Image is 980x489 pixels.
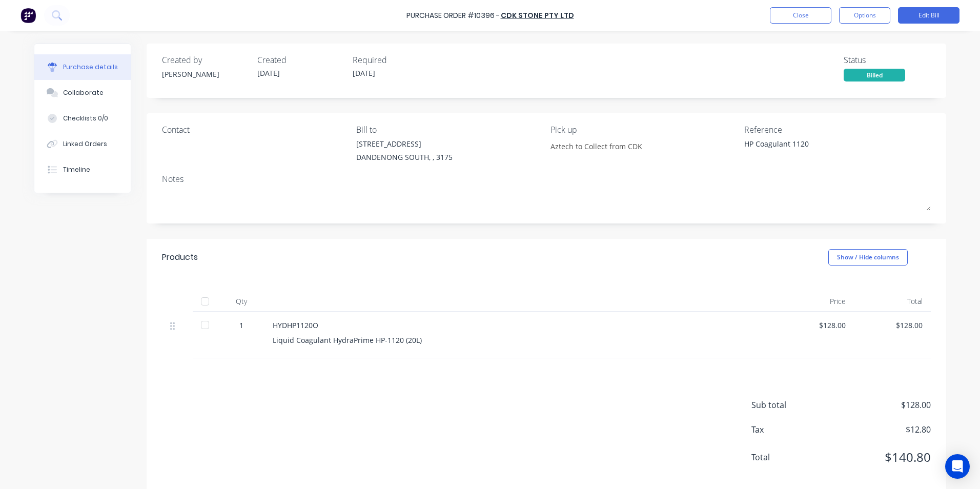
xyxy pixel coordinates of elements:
div: Collaborate [63,88,104,97]
div: Reference [744,124,931,136]
span: Tax [751,423,828,436]
div: Price [777,291,854,312]
div: Billed [844,69,905,81]
div: $128.00 [785,320,846,331]
div: [PERSON_NAME] [162,69,249,79]
div: Pick up [550,124,737,136]
button: Collaborate [34,80,131,106]
span: $128.00 [828,399,931,411]
div: Products [162,251,198,263]
button: Close [770,7,831,24]
div: Open Intercom Messenger [945,454,970,479]
span: $12.80 [828,423,931,436]
span: Total [751,451,828,463]
div: Contact [162,124,349,136]
div: Required [353,54,440,66]
div: Bill to [356,124,543,136]
button: Purchase details [34,54,131,80]
div: [STREET_ADDRESS] [356,138,453,149]
div: Timeline [63,165,90,174]
div: Total [854,291,931,312]
div: DANDENONG SOUTH, , 3175 [356,152,453,162]
a: CDK Stone Pty Ltd [501,10,574,21]
div: Notes [162,173,931,185]
span: $140.80 [828,448,931,466]
textarea: HP Coagulant 1120 [744,138,872,161]
div: Purchase details [63,63,118,72]
button: Options [839,7,890,24]
div: Qty [218,291,264,312]
div: Status [844,54,931,66]
div: $128.00 [862,320,923,331]
div: Checklists 0/0 [63,114,108,123]
div: Created [257,54,344,66]
div: HYDHP1120O [273,320,769,331]
button: Linked Orders [34,131,131,157]
button: Timeline [34,157,131,182]
div: Liquid Coagulant HydraPrime HP-1120 (20L) [273,335,769,345]
button: Show / Hide columns [828,249,908,266]
input: Enter notes... [550,138,644,154]
button: Checklists 0/0 [34,106,131,131]
button: Edit Bill [898,7,959,24]
div: Purchase Order #10396 - [406,10,500,21]
span: Sub total [751,399,828,411]
div: Created by [162,54,249,66]
div: 1 [227,320,256,331]
img: Factory [21,8,36,23]
div: Linked Orders [63,139,107,149]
